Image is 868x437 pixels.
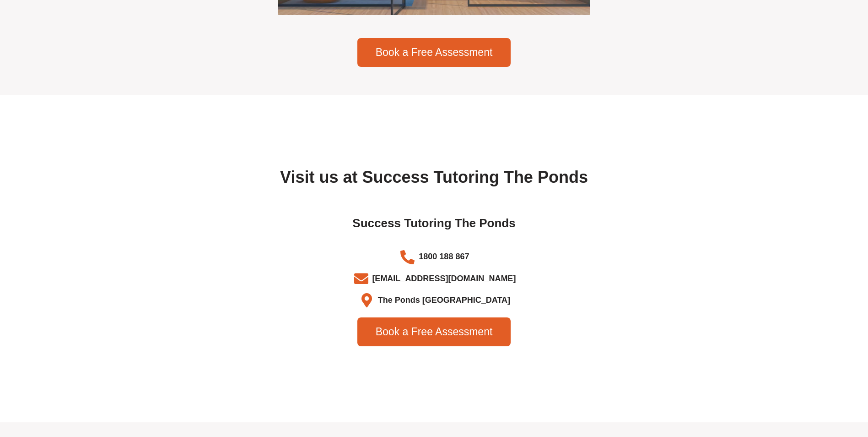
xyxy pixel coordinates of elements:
a: Book a Free Assessment [357,38,511,67]
a: Book a Free Assessment [357,317,511,346]
h2: Success Tutoring The Ponds [183,216,686,231]
iframe: Chat Widget [716,333,868,437]
span: Book a Free Assessment [376,47,493,58]
h2: Visit us at Success Tutoring The Ponds [178,167,690,188]
span: [EMAIL_ADDRESS][DOMAIN_NAME] [370,271,516,286]
span: 1800 188 867 [416,249,469,264]
span: Book a Free Assessment [376,327,493,337]
span: The Ponds [GEOGRAPHIC_DATA] [376,293,510,308]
